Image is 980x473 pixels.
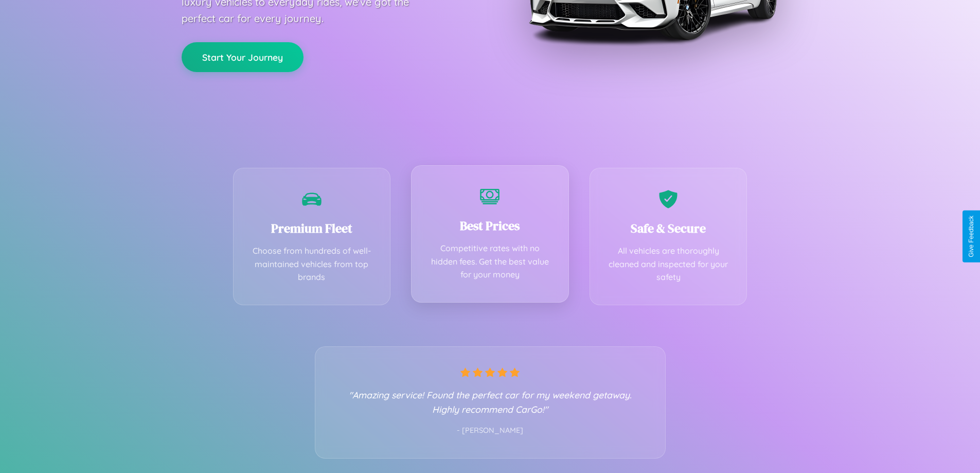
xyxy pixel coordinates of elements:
h3: Best Prices [427,217,553,234]
p: All vehicles are thoroughly cleaned and inspected for your safety [605,244,732,284]
button: Start Your Journey [182,42,304,72]
p: - [PERSON_NAME] [336,424,645,437]
h3: Safe & Secure [605,220,732,237]
div: Give Feedback [968,216,975,257]
p: Competitive rates with no hidden fees. Get the best value for your money [427,242,553,282]
h3: Premium Fleet [249,220,375,237]
p: Choose from hundreds of well-maintained vehicles from top brands [249,244,375,284]
p: "Amazing service! Found the perfect car for my weekend getaway. Highly recommend CarGo!" [336,388,645,416]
